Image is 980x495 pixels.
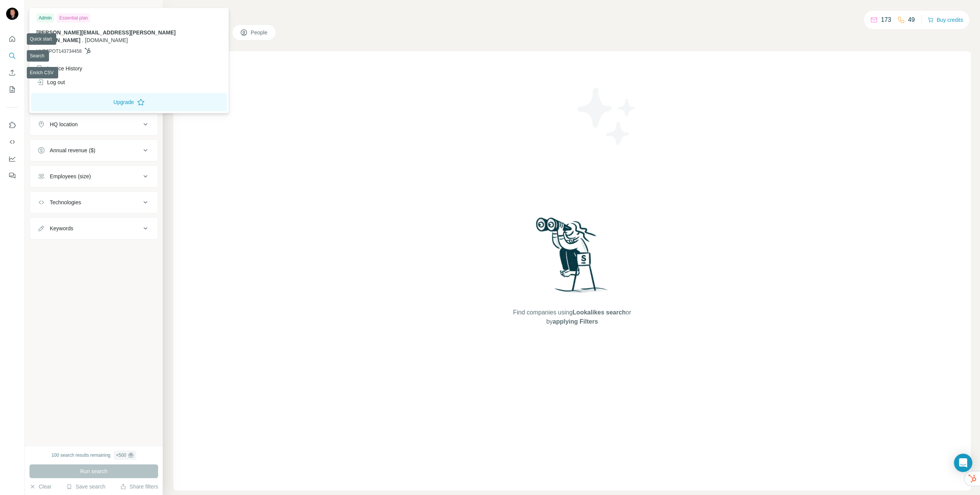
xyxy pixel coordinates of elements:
[57,13,90,23] div: Essential plan
[66,483,105,490] button: Save search
[6,152,18,166] button: Dashboard
[572,82,641,151] img: Surfe Illustration - Stars
[116,452,126,459] div: + 500
[82,37,83,43] span: .
[881,15,891,24] p: 173
[573,309,626,316] span: Lookalikes search
[928,15,963,25] button: Buy credits
[36,29,176,43] span: [PERSON_NAME][EMAIL_ADDRESS][PERSON_NAME][DOMAIN_NAME]
[31,93,227,111] button: Upgrade
[251,29,268,36] span: People
[954,454,972,472] div: Open Intercom Messenger
[50,173,91,180] div: Employees (size)
[6,135,18,149] button: Use Surfe API
[173,9,971,20] h4: Search
[50,120,78,128] div: HQ location
[6,8,18,20] img: Avatar
[29,483,51,490] button: Clear
[30,141,158,160] button: Annual revenue ($)
[29,7,54,14] div: New search
[36,78,65,86] div: Log out
[6,32,18,46] button: Quick start
[30,193,158,212] button: Technologies
[50,199,81,206] div: Technologies
[36,48,82,55] span: HUBSPOT143734458
[532,215,612,301] img: Surfe Illustration - Woman searching with binoculars
[30,219,158,238] button: Keywords
[6,83,18,96] button: My lists
[511,308,633,326] span: Find companies using or by
[6,49,18,63] button: Search
[120,483,158,490] button: Share filters
[6,169,18,182] button: Feedback
[133,5,163,16] button: Hide
[30,167,158,186] button: Employees (size)
[6,66,18,80] button: Enrich CSV
[50,147,95,154] div: Annual revenue ($)
[85,37,128,43] span: [DOMAIN_NAME]
[6,118,18,132] button: Use Surfe on LinkedIn
[36,65,82,72] div: Invoice History
[30,115,158,134] button: HQ location
[553,318,598,325] span: applying Filters
[50,225,73,232] div: Keywords
[908,15,915,24] p: 49
[36,13,54,23] div: Admin
[51,451,136,460] div: 100 search results remaining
